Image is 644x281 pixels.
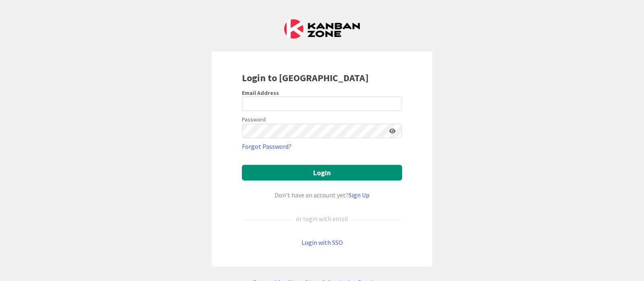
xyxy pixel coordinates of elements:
label: Email Address [242,89,279,96]
a: Forgot Password? [242,142,291,151]
a: Sign Up [349,191,369,199]
button: Login [242,165,402,180]
label: Password [242,115,266,124]
div: or login with email [294,214,350,224]
b: Login to [GEOGRAPHIC_DATA] [242,72,369,84]
img: Kanban Zone [284,19,360,39]
div: Don’t have an account yet? [242,190,402,200]
a: Login with SSO [301,238,343,246]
